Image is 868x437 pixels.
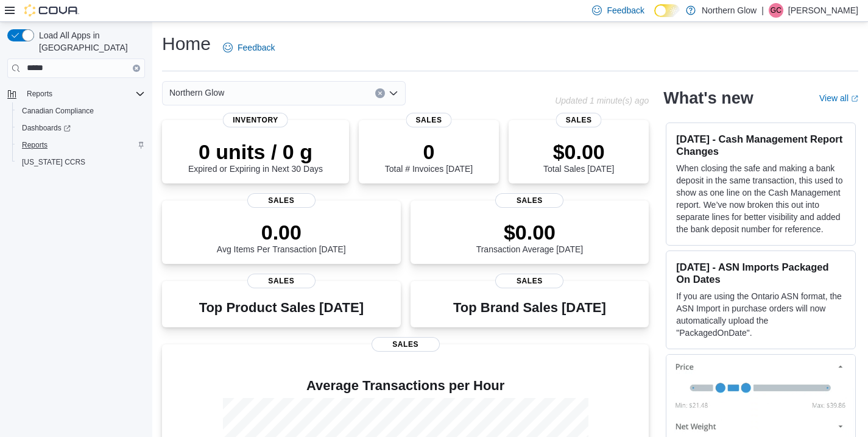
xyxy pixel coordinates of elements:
[676,162,845,235] p: When closing the safe and making a bank deposit in the same transaction, this used to show as one...
[22,157,85,167] span: [US_STATE] CCRS
[12,154,150,171] button: [US_STATE] CCRS
[771,3,782,18] span: GC
[169,85,224,100] span: Northern Glow
[17,138,145,152] span: Reports
[22,87,145,101] span: Reports
[654,17,655,18] span: Dark Mode
[172,378,639,393] h4: Average Transactions per Hour
[663,88,753,108] h2: What's new
[22,123,71,133] span: Dashboards
[238,41,275,54] span: Feedback
[375,88,385,98] button: Clear input
[217,220,346,254] div: Avg Items Per Transaction [DATE]
[133,65,140,72] button: Clear input
[199,300,364,315] h3: Top Product Sales [DATE]
[17,121,76,135] a: Dashboards
[17,155,145,169] span: Washington CCRS
[12,137,150,154] button: Reports
[676,261,845,285] h3: [DATE] - ASN Imports Packaged On Dates
[17,104,99,118] a: Canadian Compliance
[12,102,150,119] button: Canadian Compliance
[247,274,316,288] span: Sales
[24,4,79,16] img: Cova
[27,89,52,99] span: Reports
[34,29,145,54] span: Load All Apps in [GEOGRAPHIC_DATA]
[22,140,48,150] span: Reports
[543,140,614,174] div: Total Sales [DATE]
[17,138,52,152] a: Reports
[162,32,211,56] h1: Home
[676,133,845,157] h3: [DATE] - Cash Management Report Changes
[702,3,757,18] p: Northern Glow
[819,93,858,103] a: View allExternal link
[188,140,323,164] p: 0 units / 0 g
[476,220,584,254] div: Transaction Average [DATE]
[385,140,473,174] div: Total # Invoices [DATE]
[218,35,280,60] a: Feedback
[788,3,858,18] p: [PERSON_NAME]
[676,290,845,339] p: If you are using the Ontario ASN format, the ASN Import in purchase orders will now automatically...
[476,220,584,244] p: $0.00
[188,140,323,174] div: Expired or Expiring in Next 30 Days
[22,87,57,101] button: Reports
[654,4,680,17] input: Dark Mode
[17,104,145,118] span: Canadian Compliance
[406,113,452,127] span: Sales
[17,155,90,169] a: [US_STATE] CCRS
[851,95,858,102] svg: External link
[372,337,440,352] span: Sales
[555,96,649,105] p: Updated 1 minute(s) ago
[453,300,606,315] h3: Top Brand Sales [DATE]
[543,140,614,164] p: $0.00
[223,113,288,127] span: Inventory
[217,220,346,244] p: 0.00
[495,274,563,288] span: Sales
[247,193,316,208] span: Sales
[22,106,94,116] span: Canadian Compliance
[607,4,644,16] span: Feedback
[389,88,398,98] button: Open list of options
[761,3,764,18] p: |
[556,113,602,127] span: Sales
[495,193,563,208] span: Sales
[385,140,473,164] p: 0
[7,80,145,202] nav: Complex example
[17,121,145,135] span: Dashboards
[769,3,783,18] div: Gayle Church
[2,85,150,102] button: Reports
[12,119,150,137] a: Dashboards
